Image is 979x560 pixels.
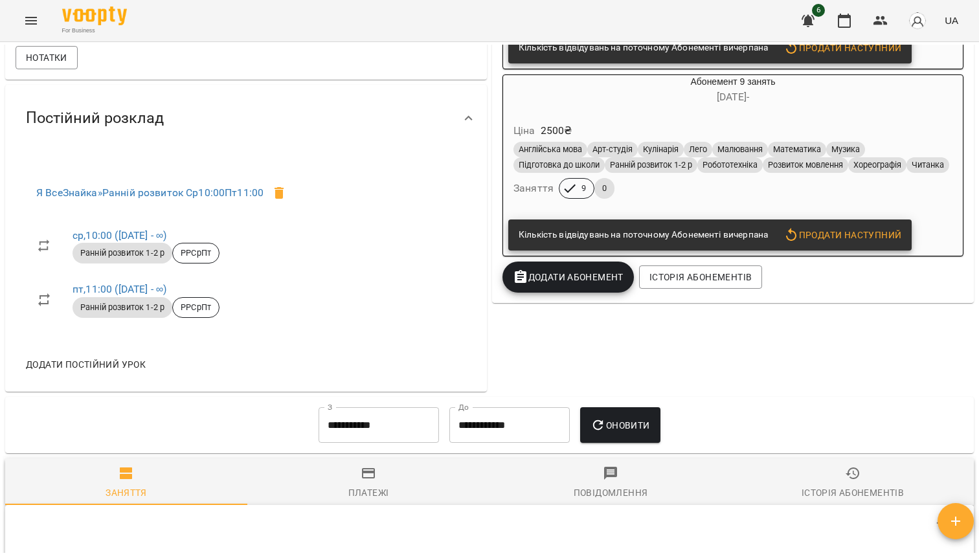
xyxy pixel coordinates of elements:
[502,262,634,293] button: Додати Абонемент
[783,40,901,56] span: Продати наступний
[172,243,219,263] div: РРСрПт
[712,144,768,155] span: Малювання
[16,46,78,69] button: Нотатки
[649,269,752,285] span: Історія абонементів
[591,418,649,433] span: Оновити
[503,75,963,106] div: Абонемент 9 занять
[513,179,554,197] h6: Заняття
[73,247,172,259] span: Ранній розвиток 1-2 р
[21,353,151,376] button: Додати постійний урок
[16,5,47,36] button: Menu
[574,485,648,500] div: Повідомлення
[264,177,295,208] span: Видалити клієнта з групи РРСрПт для курсу Ранній розвиток Ср10:00Пт11:00?
[927,511,958,542] button: Фільтр
[587,144,638,155] span: Арт-студія
[778,36,906,60] button: Продати наступний
[73,283,166,295] a: пт,11:00 ([DATE] - ∞)
[580,407,660,443] button: Оновити
[594,183,614,194] span: 0
[26,357,146,372] span: Додати постійний урок
[802,485,904,500] div: Історія абонементів
[348,485,389,500] div: Платежі
[36,186,264,199] a: Я ВсеЗнайка»Ранній розвиток Ср10:00Пт11:00
[940,8,963,32] button: UA
[812,4,825,17] span: 6
[783,227,901,243] span: Продати наступний
[503,75,963,214] button: Абонемент 9 занять[DATE]- Ціна2500₴Англійська моваАрт-студіяКулінаріяЛегоМалюванняМатематикаМузик...
[173,302,219,313] span: РРСрПт
[519,223,768,247] div: Кількість відвідувань на поточному Абонементі вичерпана
[62,6,127,25] img: Voopty Logo
[638,144,684,155] span: Кулінарія
[513,159,605,171] span: Підготовка до школи
[908,12,927,30] img: avatar_s.png
[717,91,749,103] span: [DATE] -
[5,505,974,546] div: Table Toolbar
[62,27,127,35] span: For Business
[574,183,594,194] span: 9
[26,50,67,65] span: Нотатки
[768,144,826,155] span: Математика
[172,297,219,318] div: РРСрПт
[519,36,768,60] div: Кількість відвідувань на поточному Абонементі вичерпана
[73,229,166,241] a: ср,10:00 ([DATE] - ∞)
[826,144,865,155] span: Музика
[945,14,958,27] span: UA
[513,269,624,285] span: Додати Абонемент
[73,302,172,313] span: Ранній розвиток 1-2 р
[541,123,572,139] p: 2500 ₴
[605,159,697,171] span: Ранній розвиток 1-2 р
[106,485,147,500] div: Заняття
[5,85,487,151] div: Постійний розклад
[639,265,762,289] button: Історія абонементів
[26,108,164,128] span: Постійний розклад
[848,159,906,171] span: Хореографія
[513,144,587,155] span: Англійська мова
[906,159,949,171] span: Читанка
[763,159,848,171] span: Розвиток мовлення
[697,159,763,171] span: Робототехніка
[173,247,219,259] span: РРСрПт
[778,223,906,247] button: Продати наступний
[513,122,535,140] h6: Ціна
[684,144,712,155] span: Лего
